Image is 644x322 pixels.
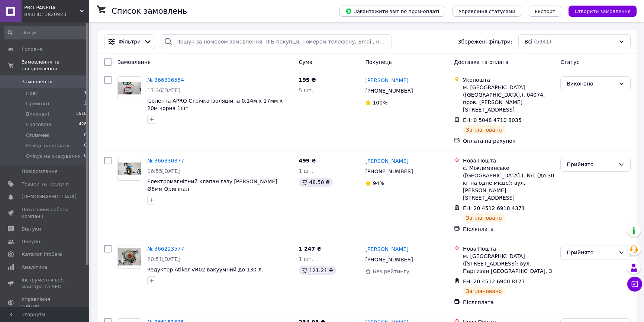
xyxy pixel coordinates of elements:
[299,256,313,262] span: 1 шт.
[535,9,556,14] span: Експорт
[118,82,141,95] img: Фото товару
[147,168,180,174] span: 16:55[DATE]
[463,117,522,123] span: ЕН: 0 5048 4710 8035
[299,77,316,83] span: 195 ₴
[118,162,141,176] img: Фото товару
[147,87,180,93] span: 17:36[DATE]
[22,206,69,220] span: Показники роботи компанії
[22,238,42,245] span: Покупці
[458,38,512,45] span: Збережені фільтри:
[147,77,184,83] a: № 366336554
[463,164,554,202] div: с. Міжлиманське ([GEOGRAPHIC_DATA].), №1 (до 30 кг на одне місце): вул. [PERSON_NAME][STREET_ADDR...
[365,257,413,263] span: [PHONE_NUMBER]
[463,213,505,222] div: Заплановано
[4,26,87,39] input: Пошук
[84,142,87,149] span: 0
[22,226,41,232] span: Відгуки
[147,246,184,252] a: № 366223577
[84,100,87,107] span: 2
[22,46,42,53] span: Головна
[117,76,141,100] a: Фото товару
[627,277,642,292] button: Чат з покупцем
[463,287,505,296] div: Заплановано
[365,245,408,253] a: [PERSON_NAME]
[463,157,554,164] div: Нова Пошта
[22,251,62,258] span: Каталог ProSale
[299,178,332,187] div: 48.50 ₴
[26,132,49,139] span: Оплачені
[84,90,87,97] span: 1
[299,168,313,174] span: 1 шт.
[463,299,554,306] div: Післяплата
[574,9,631,14] span: Створити замовлення
[463,252,554,275] div: м. [GEOGRAPHIC_DATA] ([STREET_ADDRESS]: вул. Партизан [GEOGRAPHIC_DATA], 3
[84,132,87,139] span: 0
[345,8,439,15] span: Завантажити звіт по пром-оплаті
[299,266,336,275] div: 121.21 ₴
[76,111,87,117] span: 5510
[26,90,37,97] span: Нові
[561,8,637,14] a: Створити замовлення
[22,181,69,187] span: Товари та послуги
[560,59,579,65] span: Статус
[299,158,316,164] span: 499 ₴
[161,34,392,49] input: Пошук за номером замовлення, ПІБ покупця, номером телефону, Email, номером накладної
[365,59,392,65] span: Покупець
[463,84,554,113] div: м. [GEOGRAPHIC_DATA] ([GEOGRAPHIC_DATA].), 04074, пров. [PERSON_NAME][STREET_ADDRESS]
[463,205,525,211] span: ЕН: 20 4512 6918 4371
[119,38,141,45] span: Фільтри
[22,78,52,85] span: Замовлення
[147,267,263,273] a: Редуктор Atiker VR02 вакуумний до 130 л.
[463,278,525,284] span: ЕН: 20 4512 6900 8177
[463,225,554,233] div: Післяплата
[299,87,313,93] span: 5 шт.
[26,142,70,149] span: Очікує на оплату
[463,245,554,252] div: Нова Пошта
[84,153,87,160] span: 0
[22,296,69,309] span: Управління сайтом
[24,11,89,18] div: Ваш ID: 3820923
[299,246,321,252] span: 1 247 ₴
[365,157,408,165] a: [PERSON_NAME]
[26,153,81,160] span: Очікує на скасування
[463,137,554,145] div: Оплата на рахунок
[373,180,384,186] span: 94%
[299,59,312,65] span: Cума
[463,125,505,134] div: Заплановано
[458,9,515,14] span: Управління статусами
[567,80,615,88] div: Виконано
[534,39,551,45] span: (5941)
[373,268,409,274] span: Без рейтингу
[147,178,277,192] a: Електромагнітний клапан газу [PERSON_NAME] Ø6мм Оригінал
[463,76,554,84] div: Укрпошта
[339,6,445,17] button: Завантажити звіт по пром-оплаті
[147,98,283,111] a: Ізолента APRO Стрічка ізоляційна 0,14м х 17мм х 20м чорна 1шт
[22,264,47,271] span: Аналітика
[569,6,637,17] button: Створити замовлення
[22,168,58,175] span: Повідомлення
[112,7,187,16] h1: Список замовлень
[22,59,89,72] span: Замовлення та повідомлення
[26,100,49,107] span: Прийняті
[147,158,184,164] a: № 366330377
[22,277,69,290] span: Інструменти веб-майстра та SEO
[147,256,180,262] span: 20:51[DATE]
[365,88,413,94] span: [PHONE_NUMBER]
[26,121,51,128] span: Скасовані
[373,100,387,106] span: 100%
[454,59,509,65] span: Доставка та оплата
[365,168,413,174] span: [PHONE_NUMBER]
[117,59,151,65] span: Замовлення
[117,245,141,269] a: Фото товару
[529,6,561,17] button: Експорт
[79,121,87,128] span: 428
[567,160,615,168] div: Прийнято
[525,38,532,45] span: Всі
[24,4,80,11] span: PRO-PANEUA
[365,77,408,84] a: [PERSON_NAME]
[26,111,49,117] span: Виконані
[22,193,77,200] span: [DEMOGRAPHIC_DATA]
